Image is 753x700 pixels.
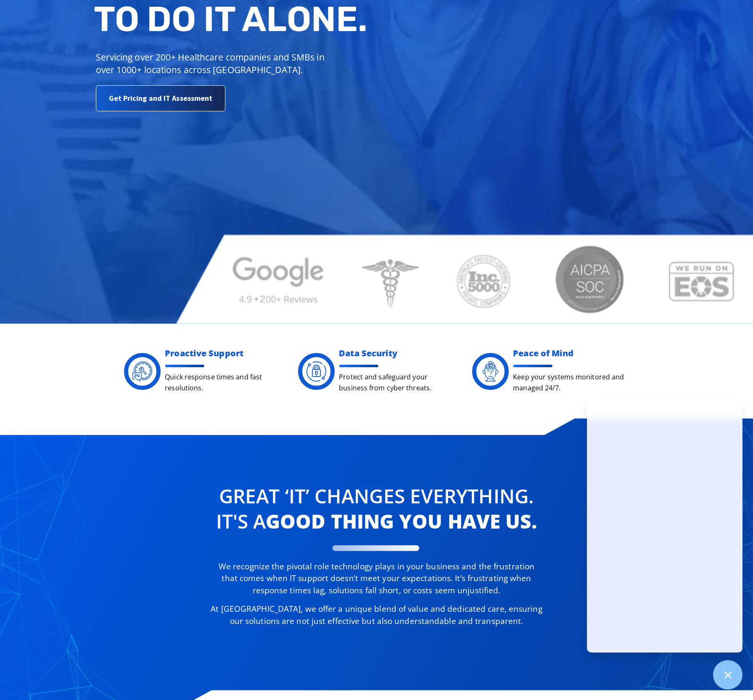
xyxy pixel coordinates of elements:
img: divider [165,365,205,367]
img: New Divider [332,545,422,552]
b: good thing you have us. [266,508,537,534]
p: Protect and safeguard your business from cyber threats. [339,372,451,393]
a: Get Pricing and IT Assessment [96,85,226,111]
iframe: Chatgenie Messenger [587,400,742,653]
img: Digacore Security [306,361,327,382]
img: divider [513,365,553,367]
p: Servicing over 200+ Healthcare companies and SMBs in over 1000+ locations across [GEOGRAPHIC_DATA]. [96,51,331,76]
span: Get Pricing and IT Assessment [109,90,213,107]
img: Digacore 24 Support [132,361,153,382]
h2: Data Security [339,349,451,358]
h2: Peace of Mind [513,349,625,358]
p: We recognize the pivotal role technology plays in your business and the frustration that comes wh... [210,561,543,597]
h2: Proactive Support [165,349,277,358]
p: Keep your systems monitored and managed 24/7. [513,372,625,393]
h2: Great ‘IT’ changes Everything. It's a [210,483,543,534]
img: Digacore Services - peace of mind [481,361,501,382]
img: divider [339,365,379,367]
p: At [GEOGRAPHIC_DATA], we offer a unique blend of value and dedicated care, ensuring our solutions... [210,603,543,627]
p: Quick response times and fast resolutions. [165,372,277,393]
